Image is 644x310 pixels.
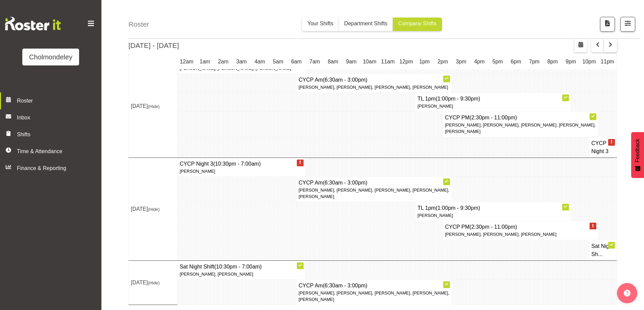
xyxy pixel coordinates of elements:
th: 5am [269,54,287,69]
button: Select a specific date within the roster. [574,39,587,52]
td: [DATE] [129,158,177,260]
th: 6pm [507,54,525,69]
span: (1:00pm - 9:30pm) [436,205,480,211]
th: 6am [287,54,306,69]
h4: CYCP Am [299,76,450,84]
th: 12pm [397,54,415,69]
span: Roster [17,97,98,105]
span: [PERSON_NAME], [PERSON_NAME], [PERSON_NAME], [PERSON_NAME], [PERSON_NAME] [445,122,596,134]
span: Company Shifts [398,21,436,26]
span: [PERSON_NAME], [PERSON_NAME], [PERSON_NAME], [PERSON_NAME] [299,85,448,90]
span: [PERSON_NAME] [418,213,453,218]
th: 8am [324,54,342,69]
button: Company Shifts [393,18,442,31]
th: 11pm [598,54,617,69]
button: Filter Shifts [620,17,635,32]
th: 3am [232,54,251,69]
span: Shifts [17,131,88,139]
button: Department Shifts [339,18,393,31]
th: 4pm [470,54,488,69]
td: [DATE] [129,55,177,158]
th: 1am [196,54,214,69]
span: (Hide) [148,207,160,212]
button: Download a PDF of the roster according to the set date range. [600,17,615,32]
th: 11am [379,54,397,69]
span: [PERSON_NAME], [PERSON_NAME], [PERSON_NAME] [180,66,291,71]
span: Department Shifts [344,21,387,26]
th: 9am [342,54,360,69]
th: 7am [306,54,324,69]
th: 2am [214,54,232,69]
div: Cholmondeley [29,52,72,62]
th: 2pm [434,54,452,69]
span: [PERSON_NAME], [PERSON_NAME] [180,272,253,277]
h4: TL 1pm [418,204,569,212]
th: 5pm [488,54,507,69]
h4: Sat Night Sh... [591,242,615,258]
span: (10:30pm - 7:00am) [214,264,262,270]
h4: TL 1pm [418,95,569,103]
span: [PERSON_NAME], [PERSON_NAME], [PERSON_NAME], [PERSON_NAME], [PERSON_NAME] [299,290,449,302]
span: (2:30pm - 11:00pm) [470,115,517,120]
th: 4am [251,54,269,69]
span: [PERSON_NAME], [PERSON_NAME], [PERSON_NAME] [445,232,556,237]
th: 7pm [525,54,543,69]
h4: Roster [128,19,149,29]
button: Feedback - Show survey [631,132,644,178]
span: [PERSON_NAME] [180,169,215,174]
h4: CYCP Am [299,282,450,290]
h4: CYCP PM [445,114,596,122]
span: (Hide) [148,280,160,285]
span: Feedback [634,139,642,162]
th: 3pm [452,54,470,69]
th: 12am [177,54,196,69]
span: (10:30pm - 7:00am) [213,161,261,167]
h4: CYCP PM [445,223,596,231]
span: (6:30am - 3:00pm) [323,283,367,288]
h4: CYCP Am [299,179,450,187]
span: (Hide) [148,104,160,109]
h4: CYCP Night 3 [180,160,303,168]
th: 10pm [580,54,598,69]
th: 8pm [543,54,562,69]
img: Rosterit website logo [5,17,61,30]
span: [PERSON_NAME] [418,104,453,109]
th: 10am [360,54,379,69]
button: Your Shifts [302,18,339,31]
td: [DATE] [129,260,177,305]
h4: CYCP Night 3 [591,139,615,156]
h2: [DATE] - [DATE] [128,40,179,51]
th: 9pm [562,54,580,69]
span: Time & Attendance [17,147,88,156]
span: (1:00pm - 9:30pm) [436,96,480,102]
th: 1pm [415,54,434,69]
span: (2:30pm - 11:00pm) [470,224,517,230]
span: [PERSON_NAME], [PERSON_NAME], [PERSON_NAME], [PERSON_NAME], [PERSON_NAME] [299,188,449,199]
span: Finance & Reporting [17,164,88,172]
img: help-xxl-2.png [624,290,630,297]
span: Inbox [17,114,98,122]
span: (6:30am - 3:00pm) [323,77,367,83]
span: (6:30am - 3:00pm) [323,180,367,186]
h4: Sat Night Shift [180,263,303,271]
span: Your Shifts [307,21,333,26]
